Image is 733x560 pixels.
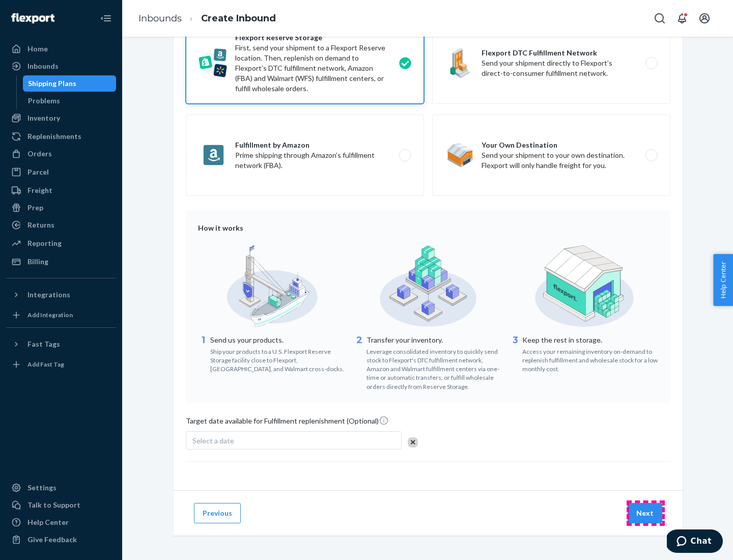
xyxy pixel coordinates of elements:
[6,514,116,530] a: Help Center
[27,61,59,71] div: Inbounds
[194,503,241,523] button: Previous
[27,500,80,510] div: Talk to Support
[6,307,116,323] a: Add Integration
[27,311,73,319] div: Add Integration
[6,164,116,180] a: Parcel
[6,235,116,251] a: Reporting
[522,345,658,373] div: Access your remaining inventory on-demand to replenish fulfillment and wholesale stock for a low ...
[6,217,116,233] a: Returns
[6,497,116,513] button: Talk to Support
[27,339,60,349] div: Fast Tags
[672,8,692,29] button: Open notifications
[186,415,389,430] span: Target date available for Fulfillment replenishment (Optional)
[366,335,502,345] p: Transfer your inventory.
[6,531,116,548] button: Give Feedback
[138,13,182,24] a: Inbounds
[23,75,117,92] a: Shipping Plans
[522,335,658,345] p: Keep the rest in storage.
[6,254,116,270] a: Billing
[96,8,116,29] button: Close Navigation
[6,182,116,199] a: Freight
[130,4,284,34] ol: breadcrumbs
[27,483,57,493] div: Settings
[650,8,670,29] button: Open Search Box
[366,345,502,391] div: Leverage consolidated inventory to quickly send stock to Flexport's DTC fulfillment network, Amaz...
[6,110,116,126] a: Inventory
[192,436,234,445] span: Select a date
[28,96,60,106] div: Problems
[354,334,364,391] div: 2
[694,8,715,29] button: Open account menu
[6,128,116,145] a: Replenishments
[27,517,69,527] div: Help Center
[27,257,48,267] div: Billing
[210,335,346,345] p: Send us your products.
[27,535,77,545] div: Give Feedback
[6,336,116,352] button: Fast Tags
[27,113,60,123] div: Inventory
[27,131,81,142] div: Replenishments
[6,287,116,303] button: Integrations
[27,360,64,369] div: Add Fast Tag
[28,78,76,89] div: Shipping Plans
[27,220,54,230] div: Returns
[23,93,117,109] a: Problems
[6,146,116,162] a: Orders
[27,290,70,300] div: Integrations
[27,185,52,195] div: Freight
[198,223,658,233] div: How it works
[6,41,116,57] a: Home
[667,529,723,555] iframe: Opens a widget where you can chat to one of our agents
[6,480,116,496] a: Settings
[510,334,520,373] div: 3
[628,503,662,523] button: Next
[6,58,116,74] a: Inbounds
[6,356,116,373] a: Add Fast Tag
[210,345,346,373] div: Ship your products to a U.S. Flexport Reserve Storage facility close to Flexport, [GEOGRAPHIC_DAT...
[6,200,116,216] a: Prep
[201,13,276,24] a: Create Inbound
[27,238,62,248] div: Reporting
[713,254,733,306] button: Help Center
[27,167,49,177] div: Parcel
[198,334,208,373] div: 1
[11,13,54,23] img: Flexport logo
[27,149,52,159] div: Orders
[27,44,48,54] div: Home
[27,203,43,213] div: Prep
